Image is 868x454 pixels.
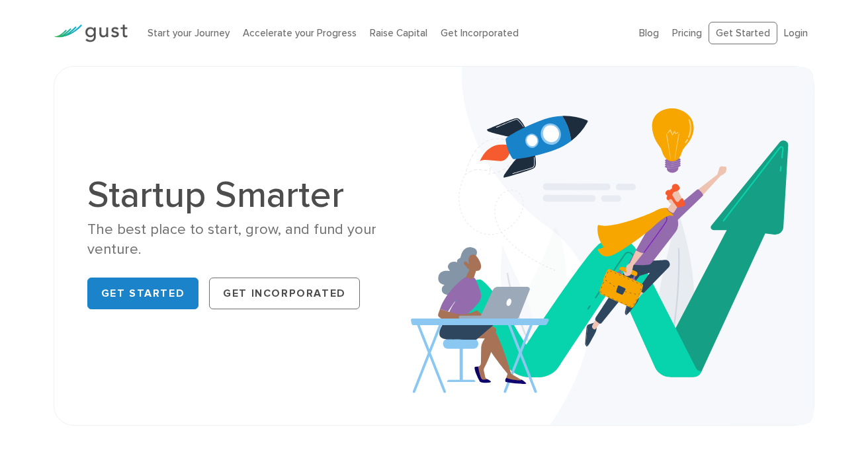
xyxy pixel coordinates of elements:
h1: Startup Smarter [87,176,424,213]
a: Blog [639,27,659,39]
div: The best place to start, grow, and fund your venture. [87,220,424,259]
a: Login [784,27,808,39]
a: Raise Capital [370,27,427,39]
img: Gust Logo [54,24,128,42]
a: Pricing [672,27,702,39]
a: Get Incorporated [209,278,360,309]
a: Get Started [709,22,777,45]
img: Startup Smarter Hero [411,67,814,425]
a: Accelerate your Progress [243,27,357,39]
a: Get Incorporated [441,27,519,39]
a: Start your Journey [148,27,230,39]
a: Get Started [87,278,199,309]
